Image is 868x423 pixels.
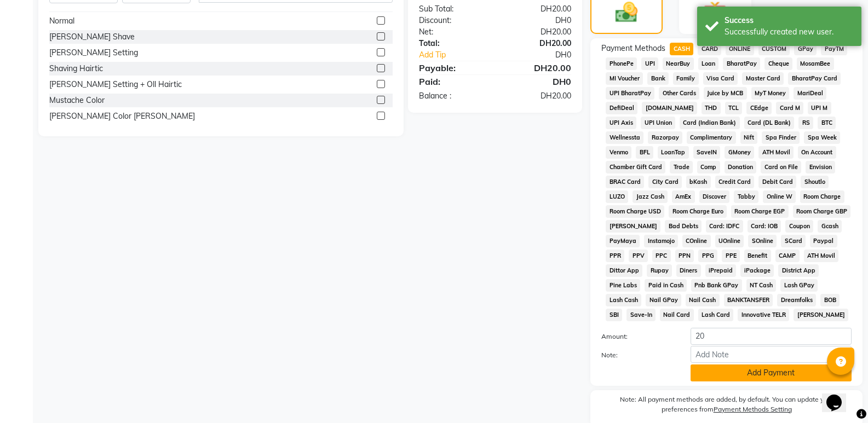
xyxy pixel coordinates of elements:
[734,190,758,203] span: Tabby
[509,49,579,61] div: DH0
[658,146,689,159] span: LoanTap
[715,235,744,247] span: UOnline
[725,15,853,26] div: Success
[411,61,495,74] div: Payable:
[800,190,844,203] span: Room Charge
[691,279,742,292] span: Pnb Bank GPay
[642,102,697,114] span: [DOMAIN_NAME]
[606,294,641,306] span: Lash Cash
[411,15,495,26] div: Discount:
[725,146,754,159] span: GMoney
[670,43,693,55] span: CASH
[698,250,717,262] span: PPG
[606,264,642,277] span: Dittor App
[797,57,834,70] span: MosamBee
[758,146,794,159] span: ATH Movil
[818,117,836,129] span: BTC
[687,131,736,144] span: Complimentary
[788,72,841,85] span: BharatPay Card
[644,235,678,247] span: Instamojo
[702,102,721,114] span: THD
[758,176,796,188] span: Debit Card
[593,350,682,360] label: Note:
[675,250,694,262] span: PPN
[593,332,682,341] label: Amount:
[411,90,495,102] div: Balance :
[758,43,790,55] span: CUSTOM
[704,87,747,100] span: Juice by MCB
[411,49,509,61] a: Add Tip
[669,205,727,218] span: Room Charge Euro
[806,161,835,173] span: Envision
[724,294,773,306] span: BANKTANSFER
[777,294,816,306] span: Dreamfolks
[746,102,772,114] span: CEdge
[780,279,818,292] span: Lash GPay
[775,250,800,262] span: CAMP
[698,43,721,55] span: CARD
[725,102,743,114] span: TCL
[601,43,665,54] span: Payment Methods
[601,395,852,419] label: Note: All payment methods are added, by default. You can update your preferences from
[776,102,803,114] span: Card M
[726,43,754,55] span: ONLINE
[606,309,622,321] span: SBI
[804,250,839,262] span: ATH Movil
[691,364,852,381] button: Add Payment
[818,220,842,233] span: Gcash
[703,72,738,85] span: Visa Card
[606,161,665,173] span: Chamber Gift Card
[746,279,777,292] span: NT Cash
[794,43,817,55] span: GPay
[682,235,711,247] span: COnline
[686,294,720,306] span: Nail Cash
[606,190,628,203] span: LUZO
[676,264,701,277] span: Diners
[744,117,795,129] span: Card (DL Bank)
[725,161,757,173] span: Donation
[49,79,182,90] div: [PERSON_NAME] Setting + Oll Hairtic
[820,294,840,306] span: BOB
[722,250,740,262] span: PPE
[606,250,624,262] span: PPR
[411,3,495,15] div: Sub Total:
[606,87,654,100] span: UPI BharatPay
[822,379,857,412] iframe: chat widget
[606,235,640,247] span: PayMaya
[652,250,671,262] span: PPC
[495,3,579,15] div: DH20.00
[706,220,743,233] span: Card: IDFC
[665,220,702,233] span: Bad Debts
[660,309,694,321] span: Nail Card
[606,57,637,70] span: PhonePe
[778,264,819,277] span: District App
[606,220,660,233] span: [PERSON_NAME]
[748,220,781,233] span: Card: IOB
[699,190,730,203] span: Discover
[49,111,195,122] div: [PERSON_NAME] Color [PERSON_NAME]
[808,102,831,114] span: UPI M
[606,72,643,85] span: MI Voucher
[606,131,643,144] span: Wellnessta
[764,57,792,70] span: Cheque
[411,75,495,88] div: Paid:
[606,176,644,188] span: BRAC Card
[794,87,826,100] span: MariDeal
[641,117,675,129] span: UPI Union
[804,131,840,144] span: Spa Week
[606,146,631,159] span: Venmo
[49,95,105,106] div: Mustache Color
[647,72,669,85] span: Bank
[691,346,852,363] input: Add Note
[495,15,579,26] div: DH0
[645,279,687,292] span: Paid in Cash
[723,57,760,70] span: BharatPay
[705,264,737,277] span: iPrepaid
[762,131,800,144] span: Spa Finder
[659,87,699,100] span: Other Cards
[761,161,801,173] span: Card on File
[629,250,648,262] span: PPV
[49,47,138,59] div: [PERSON_NAME] Setting
[633,190,668,203] span: Jazz Cash
[793,205,851,218] span: Room Charge GBP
